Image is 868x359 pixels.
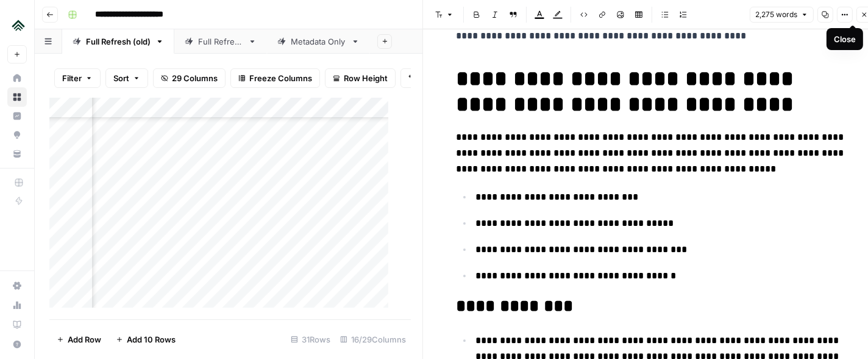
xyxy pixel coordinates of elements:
button: 29 Columns [153,68,226,88]
button: Row Height [325,68,396,88]
a: Settings [7,276,27,296]
a: Opportunities [7,125,27,145]
span: 2,275 words [755,9,797,20]
div: Full Refresh [198,35,243,48]
span: Filter [62,72,82,84]
button: 2,275 words [750,7,814,23]
a: Metadata Only [267,29,370,54]
div: 16/29 Columns [335,330,411,349]
span: Row Height [344,72,388,84]
div: Metadata Only [291,35,346,48]
a: Home [7,68,27,88]
button: Freeze Columns [230,68,320,88]
a: Full Refresh [174,29,267,54]
button: Filter [54,68,101,88]
div: 31 Rows [286,330,335,349]
a: Usage [7,296,27,315]
span: Add 10 Rows [127,333,176,346]
button: Add 10 Rows [108,330,183,349]
button: Sort [105,68,148,88]
a: Browse [7,87,27,107]
span: Freeze Columns [249,72,312,84]
span: Add Row [68,333,101,346]
span: Sort [113,72,129,84]
a: Learning Hub [7,315,27,335]
button: Help + Support [7,335,27,354]
button: Workspace: Uplisting [7,10,27,40]
img: Uplisting Logo [7,14,29,36]
span: 29 Columns [172,72,218,84]
a: Insights [7,106,27,126]
div: Close [834,33,856,45]
a: Full Refresh (old) [62,29,174,54]
div: Full Refresh (old) [86,35,151,48]
button: Add Row [49,330,108,349]
a: Your Data [7,144,27,164]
